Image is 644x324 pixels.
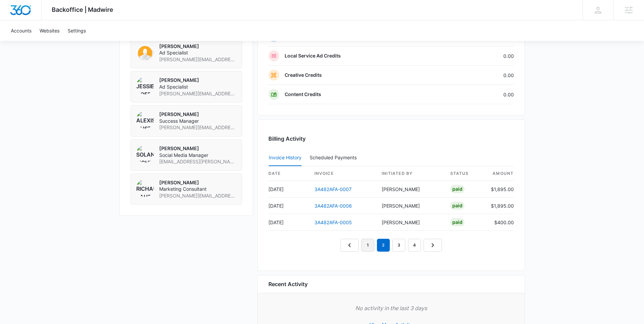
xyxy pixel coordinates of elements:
[485,181,514,198] td: $1,895.00
[377,239,390,252] em: 2
[408,239,421,252] a: Page 4
[159,186,236,192] span: Marketing Consultant
[376,166,445,181] th: Initiated By
[314,186,352,192] a: 3A482AFA-0007
[314,219,352,225] a: 3A482AFA-0005
[11,18,16,23] img: website_grey.svg
[268,135,514,143] h3: Billing Activity
[285,52,341,59] p: Local Service Ad Credits
[268,304,514,312] p: No activity in the last 3 days
[75,40,114,44] div: Keywords by Traffic
[268,214,309,231] td: [DATE]
[450,218,464,226] div: Paid
[7,20,35,41] a: Accounts
[136,77,154,94] img: Jessie Hoerr
[424,239,442,252] a: Next Page
[136,179,154,197] img: Richard Sauter
[340,239,359,252] a: Previous Page
[159,118,236,124] span: Success Manager
[159,111,236,118] p: [PERSON_NAME]
[52,6,113,13] span: Backoffice | Madwire
[159,43,236,50] p: [PERSON_NAME]
[136,111,154,129] img: Alexis Austere
[269,150,302,166] button: Invoice History
[159,192,236,199] span: [PERSON_NAME][EMAIL_ADDRESS][PERSON_NAME][DOMAIN_NAME]
[285,91,321,98] p: Content Credits
[376,214,445,231] td: [PERSON_NAME]
[159,49,236,56] span: Ad Specialist
[159,124,236,131] span: [PERSON_NAME][EMAIL_ADDRESS][DOMAIN_NAME]
[340,239,442,252] nav: Pagination
[35,20,64,41] a: Websites
[159,84,236,90] span: Ad Specialist
[450,202,464,210] div: Paid
[268,181,309,198] td: [DATE]
[64,20,90,41] a: Settings
[309,166,377,181] th: invoice
[268,166,309,181] th: date
[26,40,61,44] div: Domain Overview
[376,181,445,198] td: [PERSON_NAME]
[67,39,73,45] img: tab_keywords_by_traffic_grey.svg
[18,18,74,23] div: Domain: [DOMAIN_NAME]
[450,185,464,193] div: Paid
[485,214,514,231] td: $400.00
[159,77,236,84] p: [PERSON_NAME]
[310,155,359,160] div: Scheduled Payments
[136,43,154,61] img: kyl Davis
[159,145,236,152] p: [PERSON_NAME]
[159,158,236,165] span: [EMAIL_ADDRESS][PERSON_NAME][DOMAIN_NAME]
[19,11,33,16] div: v 4.0.25
[268,198,309,214] td: [DATE]
[442,66,514,85] td: 0.00
[268,280,308,288] h6: Recent Activity
[159,56,236,63] span: [PERSON_NAME][EMAIL_ADDRESS][DOMAIN_NAME]
[159,152,236,159] span: Social Media Manager
[442,85,514,104] td: 0.00
[442,46,514,66] td: 0.00
[485,166,514,181] th: amount
[18,39,24,45] img: tab_domain_overview_orange.svg
[376,198,445,214] td: [PERSON_NAME]
[392,239,405,252] a: Page 3
[485,198,514,214] td: $1,895.00
[314,203,352,209] a: 3A482AFA-0006
[445,166,485,181] th: status
[285,72,322,78] p: Creative Credits
[159,90,236,97] span: [PERSON_NAME][EMAIL_ADDRESS][PERSON_NAME][DOMAIN_NAME]
[159,179,236,186] p: [PERSON_NAME]
[361,239,374,252] a: Page 1
[136,145,154,163] img: Solange Richter
[11,11,16,16] img: logo_orange.svg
